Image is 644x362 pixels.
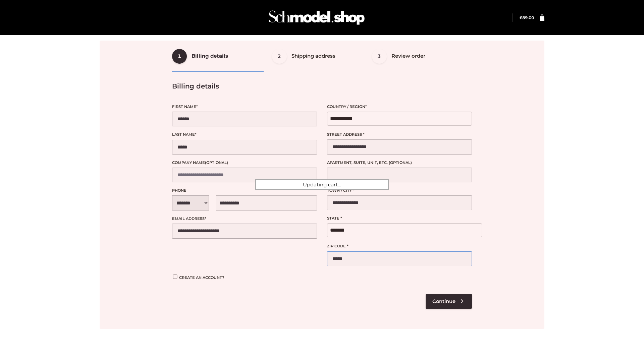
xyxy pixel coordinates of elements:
img: Schmodel Admin 964 [266,4,367,31]
a: £89.00 [520,15,534,20]
div: Updating cart... [255,179,389,190]
span: £ [520,15,522,20]
bdi: 89.00 [520,15,534,20]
